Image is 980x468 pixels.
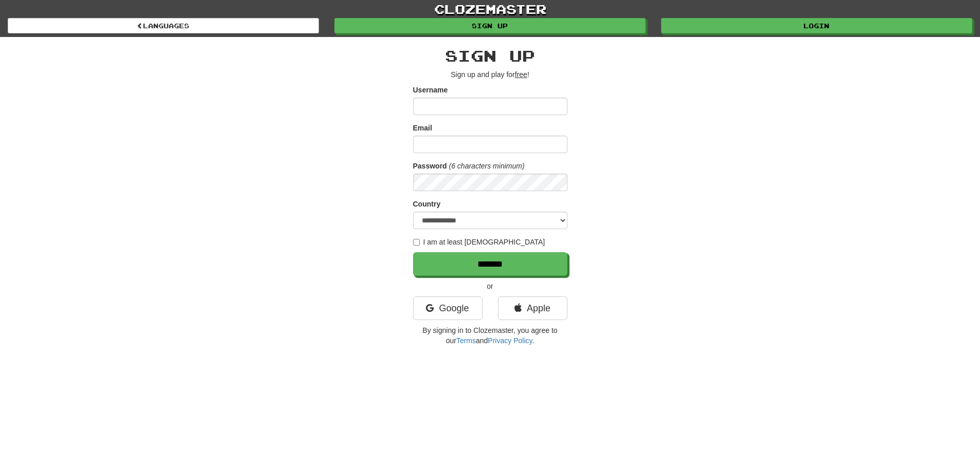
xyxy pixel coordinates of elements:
[498,296,567,320] a: Apple
[456,336,476,345] a: Terms
[661,18,972,33] a: Login
[413,69,567,80] p: Sign up and play for !
[413,199,441,209] label: Country
[334,18,646,33] a: Sign up
[413,281,567,291] p: or
[413,47,567,64] h2: Sign up
[449,162,525,170] em: (6 characters minimum)
[413,325,567,346] p: By signing in to Clozemaster, you agree to our and .
[413,239,420,246] input: I am at least [DEMOGRAPHIC_DATA]
[413,85,448,95] label: Username
[488,336,532,345] a: Privacy Policy
[413,123,432,133] label: Email
[413,237,545,247] label: I am at least [DEMOGRAPHIC_DATA]
[8,18,319,33] a: Languages
[413,161,447,171] label: Password
[515,70,527,79] u: free
[413,296,483,320] a: Google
